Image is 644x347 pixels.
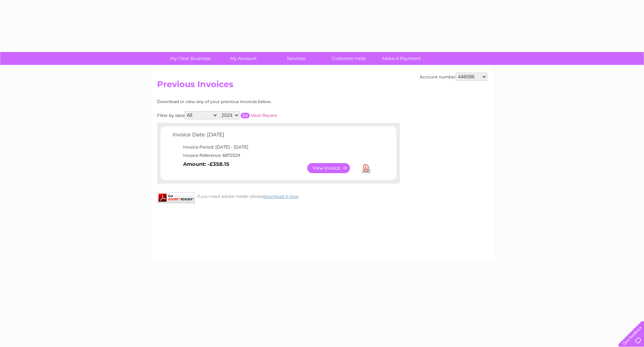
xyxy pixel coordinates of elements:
[157,79,487,93] h2: Previous Invoices
[263,194,299,199] a: download it now
[307,163,358,173] a: View
[157,111,339,119] div: Filter by date
[157,192,400,199] div: If you need adobe reader please .
[215,52,272,65] a: My Account
[267,52,325,65] a: Services
[157,99,339,104] div: Download or view any of your previous invoices below.
[320,52,377,65] a: Customer Help
[251,113,277,118] a: Most Recent
[183,161,229,167] b: Amount: -£358.15
[420,73,487,81] div: Account number
[362,163,370,173] a: Download
[373,52,430,65] a: Make A Payment
[171,130,374,143] td: Invoice Date: [DATE]
[171,151,374,160] td: Invoice Reference: 6872529
[171,143,374,151] td: Invoice Period: [DATE] - [DATE]
[162,52,219,65] a: My Clear Business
